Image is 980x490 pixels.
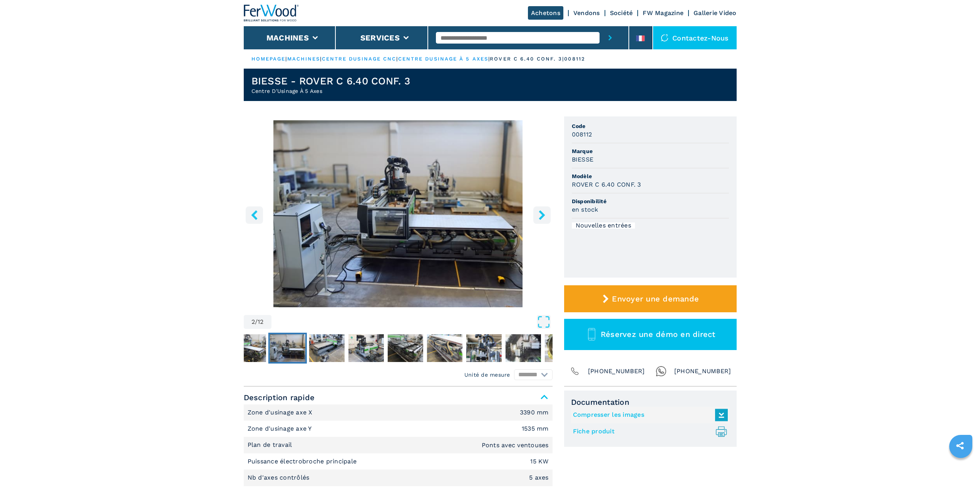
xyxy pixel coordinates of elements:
[427,334,462,362] img: acc9fdce3f97cfac7115ff071b2aabb9
[307,333,346,364] button: Go to Slide 3
[464,371,510,379] em: Unité de mesure
[564,56,585,62] p: 008112
[530,458,548,465] em: 15 KW
[386,333,424,364] button: Go to Slide 5
[653,26,737,49] div: Contactez-nous
[270,334,305,362] img: 121dab01e94202a00efc5bef5811e025
[529,475,549,481] em: 5 axes
[464,333,503,364] button: Go to Slide 7
[322,56,397,62] a: centre dusinage cnc
[347,333,385,364] button: Go to Slide 4
[230,334,266,362] img: 3c9073951516532d654371b55c5ff30d
[533,206,551,224] button: right-button
[572,205,598,214] h3: en stock
[661,34,668,42] img: Contactez-nous
[248,408,315,417] p: Zone d'usinage axe X
[572,122,729,130] span: Code
[610,9,633,17] a: Société
[505,334,541,362] img: 38e90ef9c943dbd30fe5f4f6a34cd6fe
[251,319,255,325] span: 2
[572,172,729,180] span: Modèle
[248,441,294,449] p: Plan de travail
[244,5,299,22] img: Ferwood
[266,33,309,42] button: Machines
[520,409,549,416] em: 3390 mm
[251,75,410,87] h1: BIESSE - ROVER C 6.40 CONF. 3
[251,87,410,95] h2: Centre D'Usinage À 5 Axes
[528,6,563,20] a: Achetons
[573,409,724,421] a: Compresser les images
[612,294,699,303] span: Envoyer une demande
[564,285,737,312] button: Envoyer une demande
[229,333,538,364] nav: Thumbnail Navigation
[601,330,715,339] span: Réservez une démo en direct
[573,425,724,438] a: Fiche produit
[398,56,488,62] a: centre dusinage à 5 axes
[570,366,580,377] img: Phone
[287,56,320,62] a: machines
[348,334,384,362] img: 59301c8a9893ad6b595e76ce157757b2
[588,366,645,377] span: [PHONE_NUMBER]
[656,366,667,377] img: Whatsapp
[694,9,737,17] a: Gallerie Video
[522,426,549,432] em: 1535 mm
[244,391,553,404] span: Description rapide
[572,130,592,139] h3: 008112
[572,180,641,189] h3: ROVER C 6.40 CONF. 3
[674,366,731,377] span: [PHONE_NUMBER]
[572,222,635,229] div: Nouvelles entrées
[544,334,580,362] img: d0d1015894810e683d9c2011e236133e
[504,333,542,364] button: Go to Slide 8
[251,56,286,62] a: HOMEPAGE
[387,334,423,362] img: da0845342193a68bb31cf8ba158b78a8
[643,9,683,17] a: FW Magazine
[573,9,600,17] a: Vendons
[466,334,501,362] img: 04a15ee8541046f8d77afa9778bd4378
[244,120,553,307] img: Centre D'Usinage À 5 Axes BIESSE ROVER C 6.40 CONF. 3
[482,442,549,448] em: Ponts avec ventouses
[244,120,553,307] div: Go to Slide 2
[425,333,464,364] button: Go to Slide 6
[248,457,359,466] p: Puissance électrobroche principale
[285,56,287,62] span: |
[320,56,322,62] span: |
[248,473,312,482] p: Nb d'axes contrôlés
[396,56,398,62] span: |
[258,319,264,325] span: 12
[488,56,490,62] span: |
[572,197,729,205] span: Disponibilité
[255,319,258,325] span: /
[543,333,581,364] button: Go to Slide 9
[572,155,594,164] h3: BIESSE
[309,334,344,362] img: 8690deea664ad94c5e6ea87cc801b5ac
[947,455,974,484] iframe: Chat
[360,33,400,42] button: Services
[229,333,267,364] button: Go to Slide 1
[490,56,564,62] p: rover c 6.40 conf. 3 |
[246,206,263,224] button: left-button
[564,319,737,350] button: Réservez une démo en direct
[248,424,314,433] p: Zone d'usinage axe Y
[600,26,621,49] button: submit-button
[571,397,730,407] span: Documentation
[950,436,970,455] a: sharethis
[268,333,307,364] button: Go to Slide 2
[273,315,551,329] button: Open Fullscreen
[572,147,729,155] span: Marque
